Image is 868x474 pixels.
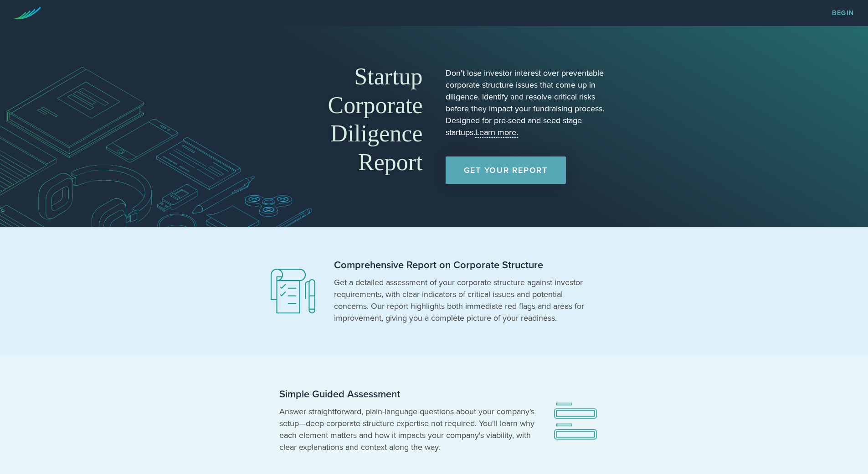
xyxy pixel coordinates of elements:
a: Get Your Report [446,156,566,184]
p: Don't lose investor interest over preventable corporate structure issues that come up in diligenc... [446,67,607,138]
h2: Comprehensive Report on Corporate Structure [334,259,589,272]
a: Learn more. [475,127,518,138]
h2: Simple Guided Assessment [279,388,534,401]
h1: Startup Corporate Diligence Report [261,63,423,177]
p: Answer straightforward, plain-language questions about your company's setup—deep corporate struct... [279,406,534,453]
a: Begin [832,10,854,16]
p: Get a detailed assessment of your corporate structure against investor requirements, with clear i... [334,276,589,324]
